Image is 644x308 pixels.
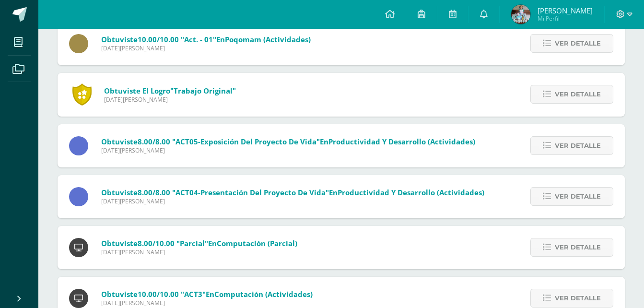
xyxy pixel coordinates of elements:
[172,137,320,146] span: "ACT05-Exposición del Proyecto de Vida"
[555,35,601,52] span: Ver detalle
[538,6,593,15] span: [PERSON_NAME]
[555,188,601,205] span: Ver detalle
[555,238,601,256] span: Ver detalle
[101,299,313,307] span: [DATE][PERSON_NAME]
[138,238,175,248] span: 8.00/10.00
[181,35,216,44] span: "Act. - 01"
[101,35,311,44] span: Obtuviste en
[217,238,297,248] span: Computación (Parcial)
[214,289,313,299] span: Computación (Actividades)
[555,85,601,103] span: Ver detalle
[555,137,601,154] span: Ver detalle
[138,188,170,197] span: 8.00/8.00
[338,188,484,197] span: Productividad y Desarrollo (Actividades)
[101,137,475,146] span: Obtuviste en
[104,95,236,104] span: [DATE][PERSON_NAME]
[101,44,311,52] span: [DATE][PERSON_NAME]
[511,5,530,24] img: 30c0d543d13793ee6ce0d6e4cdb76117.png
[138,137,170,146] span: 8.00/8.00
[101,248,297,256] span: [DATE][PERSON_NAME]
[172,188,329,197] span: "ACT04-Presentación del Proyecto de Vida"
[101,197,484,205] span: [DATE][PERSON_NAME]
[170,86,236,95] span: "Trabajo original"
[225,35,311,44] span: Poqomam (Actividades)
[101,238,297,248] span: Obtuviste en
[101,188,484,197] span: Obtuviste en
[104,86,236,95] span: Obtuviste el logro
[138,35,179,44] span: 10.00/10.00
[181,289,206,299] span: "ACT3"
[538,14,593,23] span: Mi Perfil
[101,146,475,154] span: [DATE][PERSON_NAME]
[328,137,475,146] span: Productividad y Desarrollo (Actividades)
[555,289,601,307] span: Ver detalle
[138,289,179,299] span: 10.00/10.00
[101,289,313,299] span: Obtuviste en
[176,238,208,248] span: "Parcial"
